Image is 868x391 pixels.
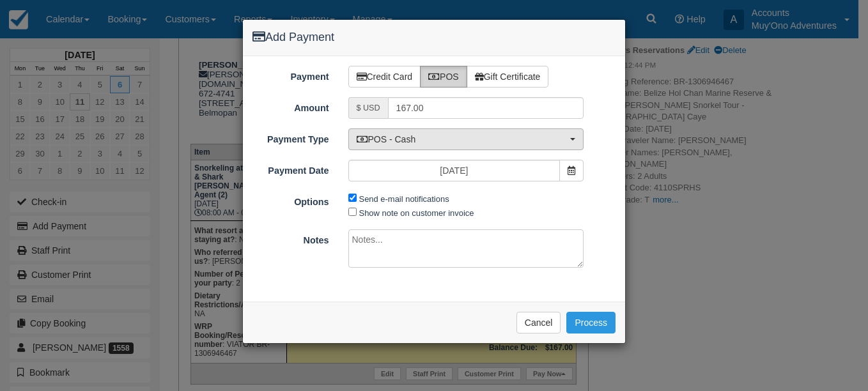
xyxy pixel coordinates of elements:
button: POS - Cash [348,128,584,150]
label: Credit Card [348,66,421,88]
label: Show note on customer invoice [359,208,474,218]
span: POS - Cash [357,133,568,146]
label: Options [243,191,339,209]
label: Notes [243,229,339,247]
button: Process [566,312,616,333]
label: Payment Date [243,160,339,178]
label: Payment [243,66,339,84]
label: POS [420,66,467,88]
label: Payment Type [243,128,339,146]
label: Gift Certificate [467,66,549,88]
small: $ USD [357,103,380,112]
label: Send e-mail notifications [359,194,449,204]
h4: Add Payment [252,29,616,46]
button: Cancel [516,312,561,333]
input: Valid amount required. [388,97,584,119]
label: Amount [243,97,339,115]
